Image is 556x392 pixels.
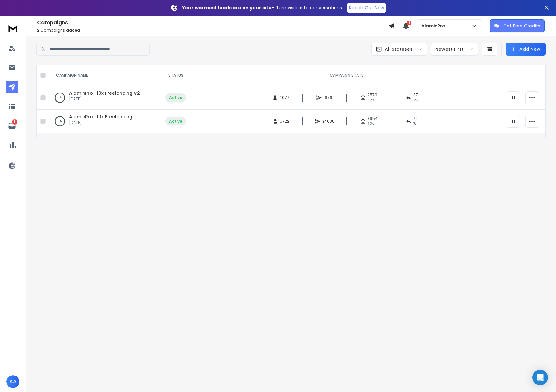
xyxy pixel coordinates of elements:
p: Reach Out Now [349,5,384,11]
div: Open Intercom Messenger [532,370,548,385]
th: CAMPAIGN STATS [190,65,503,86]
button: Newest First [431,43,478,56]
span: 5722 [280,119,289,124]
span: 24036 [322,119,335,124]
div: Active [169,95,182,100]
button: Add New [506,43,546,56]
button: AA [6,375,19,388]
span: 1 % [413,121,416,126]
p: – Turn visits into conversations [182,5,342,11]
th: STATUS [162,65,190,86]
button: Get Free Credits [490,19,545,32]
p: Get Free Credits [503,23,540,29]
span: 2 [37,27,40,33]
td: 1%AlaminPro | 10x Freelancing[DATE] [48,110,162,133]
p: [DATE] [69,120,132,125]
a: Reach Out Now [347,3,386,13]
p: 1 % [59,118,62,125]
div: Active [169,119,182,124]
p: [DATE] [69,96,140,102]
span: 62 % [368,98,374,103]
span: 2579 [368,93,377,98]
strong: Your warmest leads are on your site [182,5,272,11]
span: 87 [413,93,418,98]
h1: Campaigns [37,19,389,27]
a: 1 [6,119,18,132]
span: 72 [413,116,418,121]
p: 1 % [59,94,62,101]
span: 16 [407,21,411,25]
a: AlaminPro | 10x Freelancing V2 [69,90,140,96]
p: All Statuses [385,46,413,52]
span: 67 % [368,121,374,126]
th: CAMPAIGN NAME [48,65,162,86]
p: 1 [12,119,17,125]
td: 1%AlaminPro | 10x Freelancing V2[DATE] [48,86,162,110]
img: logo [6,22,19,34]
span: 4077 [279,95,289,100]
p: AlaminPro [421,23,448,29]
span: 16761 [323,95,334,100]
a: AlaminPro | 10x Freelancing [69,114,132,120]
p: Campaigns added [37,28,389,33]
span: 2 % [413,98,418,103]
span: 3954 [368,116,378,121]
